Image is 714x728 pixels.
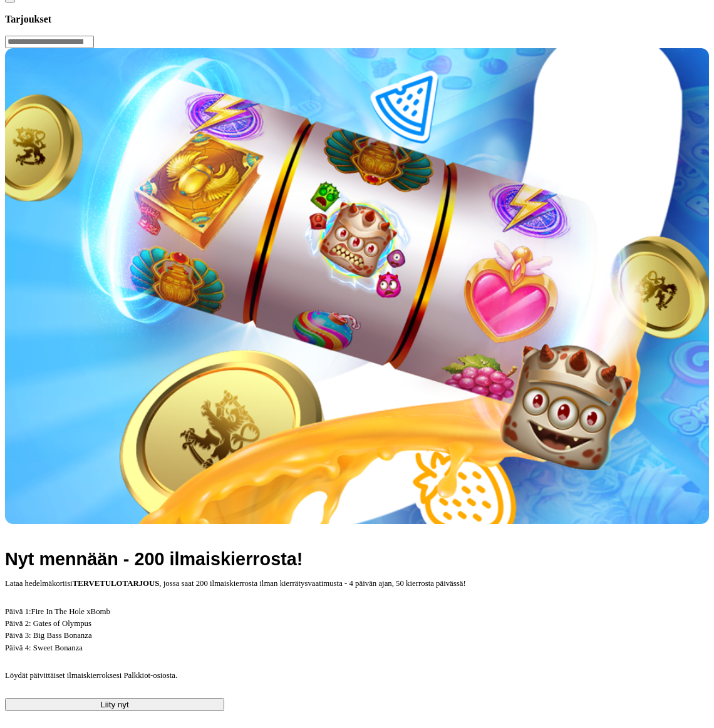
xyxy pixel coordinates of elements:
[5,606,709,654] p: Päivä 1: Päivä 2: Gates of Olympus Päivä 3: Big Bass Bonanza Päivä 4: Sweet Bonanza
[5,13,709,25] h3: Tarjoukset
[31,607,110,616] span: Fire In The Hole xBomb
[5,578,709,590] p: Lataa hedelmäkoriisi , jossa saat 200 ilmaiskierrosta ilman kierrätysvaatimusta - 4 päivän ajan, ...
[5,548,709,570] h1: Nyt mennään - 200 ilmaiskierrosta!
[5,670,709,682] p: Löydät päivittäiset ilmaiskierroksesi Palkkiot-osiosta.
[5,36,94,48] input: Search
[100,700,128,709] span: Liity nyt
[73,579,160,588] strong: TERVETULOTARJOUS
[5,48,709,524] img: Kasinon Tervetulotarjous
[5,698,224,711] button: Liity nyt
